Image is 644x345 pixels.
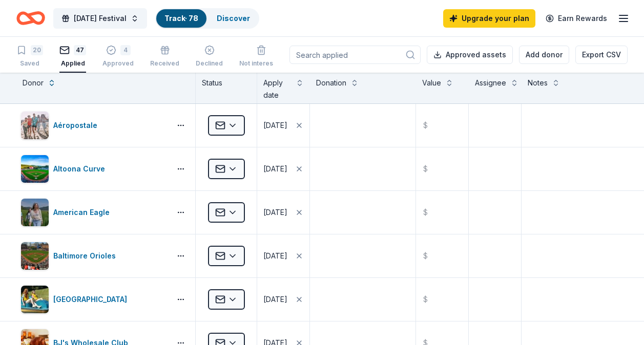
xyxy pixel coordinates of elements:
div: Declined [196,59,223,68]
input: Search applied [289,46,421,64]
button: Not interested [239,41,283,73]
div: Donor [23,77,44,89]
button: Declined [196,41,223,73]
div: Notes [528,77,548,89]
div: Value [422,77,441,89]
button: Image for American EagleAmerican Eagle [20,198,167,227]
div: Altoona Curve [53,163,109,175]
div: Not interested [239,59,283,68]
div: [DATE] [263,119,287,132]
span: [DATE] Festival [74,12,127,25]
div: [DATE] [263,293,287,306]
button: [DATE] [257,104,309,147]
div: [GEOGRAPHIC_DATA] [53,293,131,306]
div: Baltimore Orioles [53,250,120,262]
img: Image for Baltimore Orioles [21,242,49,270]
a: Home [16,6,45,30]
div: Status [196,73,257,103]
button: 4Approved [102,41,134,73]
button: Image for Altoona CurveAltoona Curve [20,155,167,183]
button: [DATE] [257,191,309,234]
div: Applied [59,59,86,68]
div: [DATE] [263,206,287,219]
button: Track· 78Discover [155,8,259,29]
div: American Eagle [53,206,114,219]
div: 47 [74,45,86,55]
button: Image for AéropostaleAéropostale [20,111,167,140]
a: Upgrade your plan [443,9,535,28]
div: Donation [316,77,346,89]
button: [DATE] [257,147,309,190]
div: 4 [120,45,131,55]
button: [DATE] [257,234,309,277]
img: Image for Aéropostale [21,112,49,139]
button: Approved assets [427,46,513,64]
a: Track· 78 [164,14,198,23]
button: Add donor [519,46,569,64]
a: Earn Rewards [539,9,613,28]
button: 47Applied [59,41,86,73]
img: Image for Altoona Curve [21,155,49,183]
div: [DATE] [263,250,287,262]
button: Image for Bear Creek Mountain Resort[GEOGRAPHIC_DATA] [20,285,167,314]
div: [DATE] [263,163,287,175]
button: 20Saved [16,41,43,73]
div: Saved [16,59,43,68]
div: Apply date [263,77,292,101]
div: Assignee [475,77,506,89]
button: [DATE] [257,278,309,321]
button: Received [150,41,179,73]
a: Discover [217,14,250,23]
button: Export CSV [575,46,628,64]
div: Received [150,59,179,68]
img: Image for American Eagle [21,199,49,226]
button: Image for Baltimore OriolesBaltimore Orioles [20,242,167,270]
img: Image for Bear Creek Mountain Resort [21,286,49,313]
div: 20 [31,45,43,55]
div: Aéropostale [53,119,101,132]
div: Approved [102,59,134,68]
button: [DATE] Festival [53,8,147,29]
